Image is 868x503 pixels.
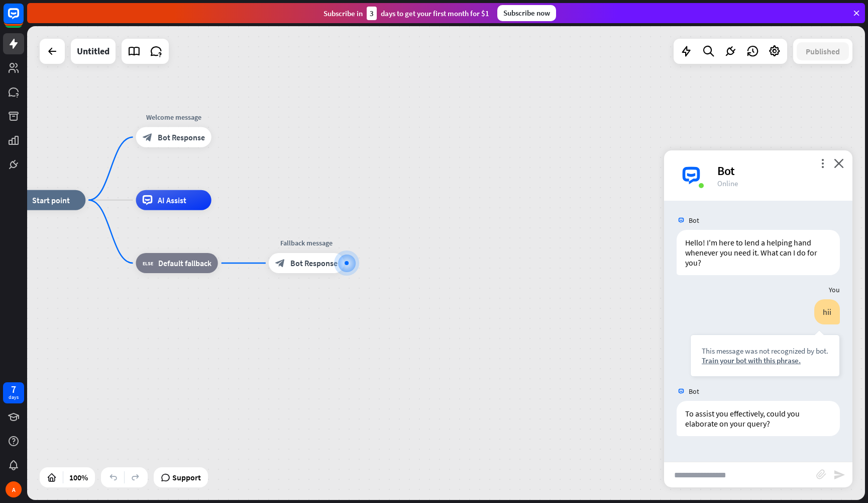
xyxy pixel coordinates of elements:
div: 7 [11,385,16,394]
i: block_attachment [816,469,826,479]
span: Bot Response [158,132,205,142]
span: Start point [32,195,70,205]
i: send [833,469,845,481]
div: Untitled [77,39,110,64]
i: more_vert [818,158,827,168]
div: 3 [367,7,377,20]
span: AI Assist [158,195,186,205]
span: Default fallback [158,258,211,268]
div: Fallback message [261,238,352,248]
button: Published [797,42,849,60]
span: Bot [689,387,699,396]
span: Bot Response [290,258,338,268]
div: Subscribe now [497,5,556,21]
i: block_bot_response [143,132,153,142]
div: Online [717,179,840,188]
div: Subscribe in days to get your first month for $1 [323,7,489,20]
i: block_fallback [143,258,153,268]
div: A [6,481,22,497]
span: Support [172,469,201,485]
div: Bot [717,163,840,179]
i: home_2 [17,195,27,205]
span: Bot [689,216,699,225]
div: Welcome message [128,112,219,122]
i: block_bot_response [275,258,285,268]
i: close [834,158,844,168]
button: Open LiveChat chat widget [8,4,38,34]
a: 7 days [3,382,24,403]
div: Hello! I'm here to lend a helping hand whenever you need it. What can I do for you? [677,230,840,275]
span: You [829,285,840,294]
div: hii [814,299,840,324]
div: To assist you effectively, could you elaborate on your query? [677,401,840,436]
div: 100% [66,469,91,485]
div: This message was not recognized by bot. [702,346,828,356]
div: Train your bot with this phrase. [702,356,828,365]
div: days [9,394,19,401]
